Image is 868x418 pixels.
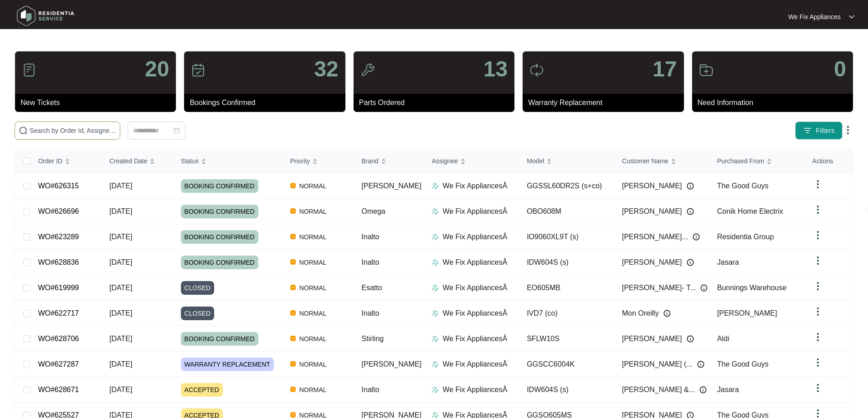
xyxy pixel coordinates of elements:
img: Vercel Logo [290,361,296,367]
span: Inalto [361,233,379,241]
img: Assigner Icon [431,208,439,215]
a: WO#626696 [38,207,79,215]
span: NORMAL [296,359,330,370]
td: EO605MB [519,275,615,301]
th: Customer Name [615,149,710,173]
img: residentia service logo [14,2,77,30]
th: Brand [354,149,424,173]
span: [PERSON_NAME] [622,257,682,268]
img: Info icon [699,386,707,393]
a: WO#622717 [38,309,79,317]
p: Bookings Confirmed [190,97,345,108]
th: Assignee [424,149,519,173]
p: We Fix Appliances [788,12,841,21]
span: NORMAL [296,282,330,293]
p: New Tickets [21,97,176,108]
span: Inalto [361,386,379,393]
th: Purchased From [710,149,805,173]
span: BOOKING CONFIRMED [181,179,258,193]
img: Assigner Icon [431,335,439,342]
img: Info icon [687,335,694,342]
span: Purchased From [717,156,764,166]
p: We Fix AppliancesÂ [442,282,507,293]
td: IO9060XL9T (s) [519,224,615,250]
img: Assigner Icon [431,310,439,317]
span: The Good Guys [717,360,769,368]
p: 20 [145,58,169,80]
span: [PERSON_NAME] [622,206,682,217]
span: [DATE] [109,284,132,292]
th: Actions [805,149,853,173]
p: We Fix AppliancesÂ [442,257,507,268]
img: dropdown arrow [812,204,823,215]
th: Order ID [31,149,102,173]
a: WO#628836 [38,258,79,266]
span: CLOSED [181,307,215,320]
p: We Fix AppliancesÂ [442,359,507,370]
img: Info icon [697,361,704,368]
img: Assigner Icon [431,259,439,266]
span: Mon Oreilly [622,308,659,319]
p: We Fix AppliancesÂ [442,308,507,319]
span: BOOKING CONFIRMED [181,205,258,218]
p: 0 [834,58,846,80]
p: We Fix AppliancesÂ [442,333,507,344]
a: WO#619999 [38,284,79,292]
td: GGSSL60DR2S (s+co) [519,173,615,199]
span: Residentia Group [717,233,774,241]
td: IVD7 (co) [519,301,615,326]
img: Vercel Logo [290,208,296,214]
img: Vercel Logo [290,183,296,188]
img: Vercel Logo [290,234,296,239]
a: WO#623289 [38,233,79,241]
img: Vercel Logo [290,259,296,265]
td: OBO608M [519,199,615,224]
td: SFLW10S [519,326,615,352]
span: Conik Home Electrix [717,207,783,215]
img: dropdown arrow [849,15,854,19]
button: filter iconFilters [795,121,842,140]
p: We Fix AppliancesÂ [442,232,507,242]
span: [DATE] [109,258,132,266]
span: CLOSED [181,281,215,295]
p: Parts Ordered [359,97,514,108]
img: Info icon [687,182,694,190]
span: NORMAL [296,232,330,242]
a: WO#626315 [38,182,79,190]
img: dropdown arrow [812,255,823,266]
img: icon [22,63,36,77]
span: [PERSON_NAME] &... [622,384,695,395]
img: Info icon [663,310,671,317]
p: 32 [314,58,338,80]
span: Model [527,156,544,166]
span: Inalto [361,258,379,266]
span: Esatto [361,284,382,292]
span: NORMAL [296,257,330,268]
span: [PERSON_NAME] [622,181,682,191]
span: Jasara [717,386,739,393]
span: [PERSON_NAME] [361,182,421,190]
span: NORMAL [296,333,330,344]
span: Omega [361,207,385,215]
img: dropdown arrow [812,281,823,292]
span: [DATE] [109,335,132,342]
p: 13 [483,58,508,80]
th: Created Date [102,149,174,173]
p: Warranty Replacement [528,97,683,108]
img: icon [360,63,375,77]
span: [DATE] [109,182,132,190]
span: Filters [816,126,835,136]
a: WO#627287 [38,360,79,368]
span: BOOKING CONFIRMED [181,256,258,269]
span: [DATE] [109,207,132,215]
p: 17 [652,58,677,80]
img: Info icon [687,208,694,215]
span: Customer Name [622,156,668,166]
span: [PERSON_NAME] [717,309,777,317]
span: Priority [290,156,310,166]
img: dropdown arrow [812,179,823,190]
span: Assignee [431,156,458,166]
td: IDW604S (s) [519,250,615,275]
span: BOOKING CONFIRMED [181,230,258,244]
img: Vercel Logo [290,387,296,392]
